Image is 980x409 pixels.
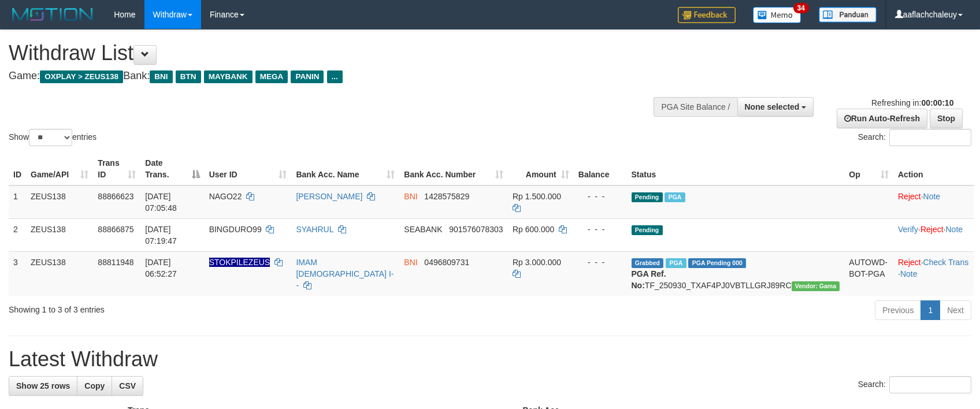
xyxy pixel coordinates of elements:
span: 88811948 [98,258,133,267]
span: BNI [404,192,417,201]
span: [DATE] 06:52:27 [145,258,177,278]
button: None selected [737,97,814,117]
span: Rp 3.000.000 [513,258,561,267]
span: None selected [745,102,800,111]
a: Reject [898,192,921,201]
img: Feedback.jpg [678,7,736,23]
a: Show 25 rows [9,376,77,396]
span: [DATE] 07:19:47 [145,225,177,246]
th: Trans ID: activate to sort column ascending [93,153,140,185]
td: ZEUS138 [26,185,93,219]
td: · [893,185,974,219]
span: ... [327,70,343,83]
span: Pending [632,225,663,235]
span: Copy 1428575829 to clipboard [424,192,469,201]
td: ZEUS138 [26,251,93,296]
td: ZEUS138 [26,218,93,251]
h1: Withdraw List [9,42,642,65]
a: Reject [898,258,921,267]
h1: Latest Withdraw [9,348,971,371]
a: Stop [930,109,963,128]
td: TF_250930_TXAF4PJ0VBTLLGRJ89RC [627,251,845,296]
input: Search: [889,376,971,393]
th: Bank Acc. Number: activate to sort column ascending [399,153,508,185]
th: Action [893,153,974,185]
label: Show entries [9,129,96,146]
img: MOTION_logo.png [9,6,96,23]
span: MEGA [255,70,288,83]
a: Check Trans [923,258,969,267]
a: Next [940,300,971,320]
a: Previous [875,300,921,320]
th: Game/API: activate to sort column ascending [26,153,93,185]
a: Note [900,269,918,278]
a: 1 [920,300,940,320]
th: Op: activate to sort column ascending [844,153,893,185]
a: SYAHRUL [296,225,333,234]
span: Copy [84,381,105,391]
span: 88866875 [98,225,133,234]
span: 88866623 [98,192,133,201]
span: Grabbed [632,258,664,268]
label: Search: [858,376,971,393]
span: NAGO22 [209,192,242,201]
b: PGA Ref. No: [632,269,666,290]
span: BINGDURO99 [209,225,262,234]
a: Copy [77,376,112,396]
span: [DATE] 07:05:48 [145,192,177,213]
th: User ID: activate to sort column ascending [205,153,292,185]
td: 2 [9,218,26,251]
th: Bank Acc. Name: activate to sort column ascending [291,153,399,185]
span: Pending [632,192,663,202]
a: [PERSON_NAME] [296,192,362,201]
strong: 00:00:10 [921,98,953,107]
span: 34 [793,3,809,13]
div: Showing 1 to 3 of 3 entries [9,299,400,315]
span: Marked by aafsreyleap [666,258,686,268]
div: - - - [578,256,622,268]
span: Marked by aaftanly [665,192,685,202]
span: Copy 901576078303 to clipboard [449,225,503,234]
span: SEABANK [404,225,442,234]
a: Verify [898,225,918,234]
th: Status [627,153,845,185]
span: Copy 0496809731 to clipboard [424,258,469,267]
img: panduan.png [819,7,877,23]
th: Amount: activate to sort column ascending [508,153,574,185]
span: Vendor URL: https://trx31.1velocity.biz [792,281,840,291]
th: Balance [574,153,627,185]
span: Rp 600.000 [513,225,554,234]
span: BNI [150,70,172,83]
a: Reject [920,225,944,234]
td: 3 [9,251,26,296]
span: PGA Pending [688,258,746,268]
td: 1 [9,185,26,219]
div: - - - [578,191,622,202]
img: Button%20Memo.svg [753,7,801,23]
a: Run Auto-Refresh [837,109,927,128]
h4: Game: Bank: [9,70,642,82]
span: Show 25 rows [16,381,70,391]
span: Nama rekening ada tanda titik/strip, harap diedit [209,258,270,267]
a: Note [923,192,941,201]
td: AUTOWD-BOT-PGA [844,251,893,296]
a: CSV [112,376,143,396]
th: ID [9,153,26,185]
span: BNI [404,258,417,267]
a: IMAM [DEMOGRAPHIC_DATA] I-- [296,258,394,290]
a: Note [945,225,963,234]
th: Date Trans.: activate to sort column descending [140,153,204,185]
td: · · [893,251,974,296]
span: BTN [176,70,201,83]
span: PANIN [291,70,324,83]
input: Search: [889,129,971,146]
div: PGA Site Balance / [654,97,737,117]
td: · · [893,218,974,251]
span: OXPLAY > ZEUS138 [40,70,123,83]
span: Rp 1.500.000 [513,192,561,201]
span: MAYBANK [204,70,253,83]
div: - - - [578,224,622,235]
select: Showentries [29,129,72,146]
label: Search: [858,129,971,146]
span: Refreshing in: [871,98,953,107]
